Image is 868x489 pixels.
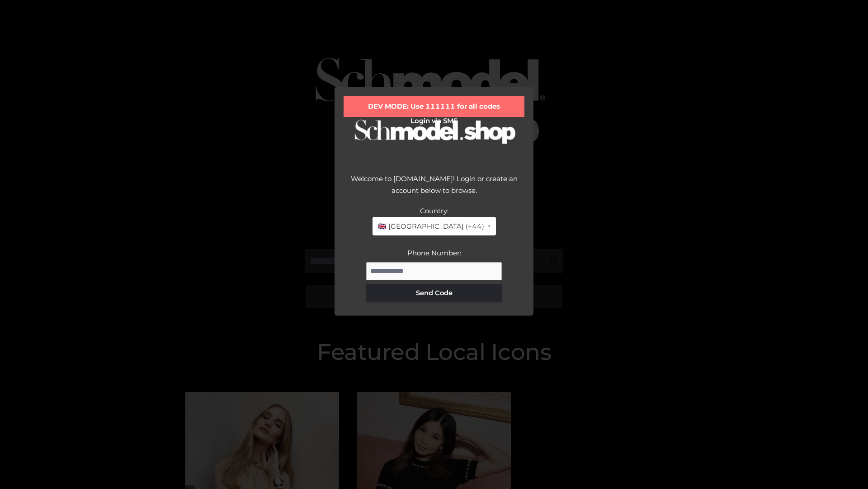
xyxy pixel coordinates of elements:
[407,249,461,257] label: Phone Number:
[344,96,524,117] div: DEV MODE: Use 111111 for all codes
[420,206,448,215] label: Country:
[378,221,484,232] span: 🇬🇧 [GEOGRAPHIC_DATA] (+44)
[344,173,524,205] div: Welcome to [DOMAIN_NAME]! Login or create an account below to browse.
[366,284,502,302] button: Send Code
[344,117,524,125] h2: Login via SMS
